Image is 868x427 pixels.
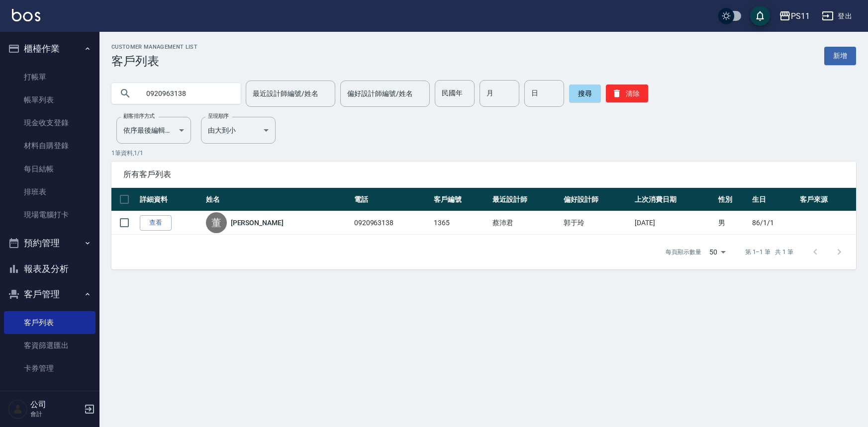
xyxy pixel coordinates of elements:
[569,85,601,102] button: 搜尋
[111,54,197,68] h3: 客戶列表
[203,188,352,211] th: 姓名
[4,88,96,111] a: 帳單列表
[208,112,229,120] label: 呈現順序
[116,117,191,144] div: 依序最後編輯時間
[561,188,632,211] th: 偏好設計師
[12,9,40,21] img: Logo
[750,6,770,26] button: save
[4,311,96,334] a: 客戶列表
[490,211,561,235] td: 蔡沛君
[30,400,81,410] h5: 公司
[561,211,632,235] td: 郭于玲
[4,384,96,410] button: 行銷工具
[140,215,172,231] a: 查看
[490,188,561,211] th: 最近設計師
[352,188,431,211] th: 電話
[797,188,856,211] th: 客戶來源
[4,256,96,282] button: 報表及分析
[4,203,96,226] a: 現場電腦打卡
[123,170,844,179] span: 所有客戶列表
[824,47,856,65] a: 新增
[201,117,276,144] div: 由大到小
[632,211,716,235] td: [DATE]
[4,281,96,307] button: 客戶管理
[4,334,96,357] a: 客資篩選匯出
[750,188,797,211] th: 生日
[4,111,96,134] a: 現金收支登錄
[8,399,28,419] img: Person
[4,180,96,203] a: 排班表
[111,44,197,50] h2: Customer Management List
[431,188,490,211] th: 客戶編號
[632,188,716,211] th: 上次消費日期
[818,7,856,25] button: 登出
[750,211,797,235] td: 86/1/1
[352,211,431,235] td: 0920963138
[206,212,227,233] div: 董
[30,410,81,419] p: 會計
[606,85,648,102] button: 清除
[4,66,96,88] a: 打帳單
[666,248,701,256] p: 每頁顯示數量
[791,10,810,22] div: PS11
[745,248,793,256] p: 第 1–1 筆 共 1 筆
[4,158,96,180] a: 每日結帳
[716,188,750,211] th: 性別
[123,112,155,120] label: 顧客排序方式
[431,211,490,235] td: 1365
[111,149,856,158] p: 1 筆資料, 1 / 1
[705,239,729,265] div: 50
[775,6,814,26] button: PS11
[4,230,96,256] button: 預約管理
[4,134,96,157] a: 材料自購登錄
[139,80,233,107] input: 搜尋關鍵字
[716,211,750,235] td: 男
[4,36,96,62] button: 櫃檯作業
[137,188,203,211] th: 詳細資料
[231,218,284,228] a: [PERSON_NAME]
[4,357,96,380] a: 卡券管理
